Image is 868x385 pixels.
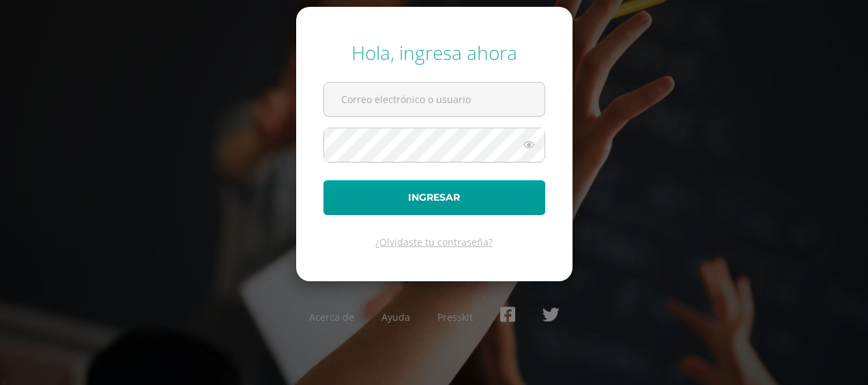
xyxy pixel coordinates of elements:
[324,83,545,116] input: Correo electrónico o usuario
[375,236,493,248] a: ¿Olvidaste tu contraseña?
[323,40,545,66] div: Hola, ingresa ahora
[309,311,354,324] a: Acerca de
[323,180,545,215] button: Ingresar
[381,311,410,324] a: Ayuda
[437,311,473,324] a: Presskit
